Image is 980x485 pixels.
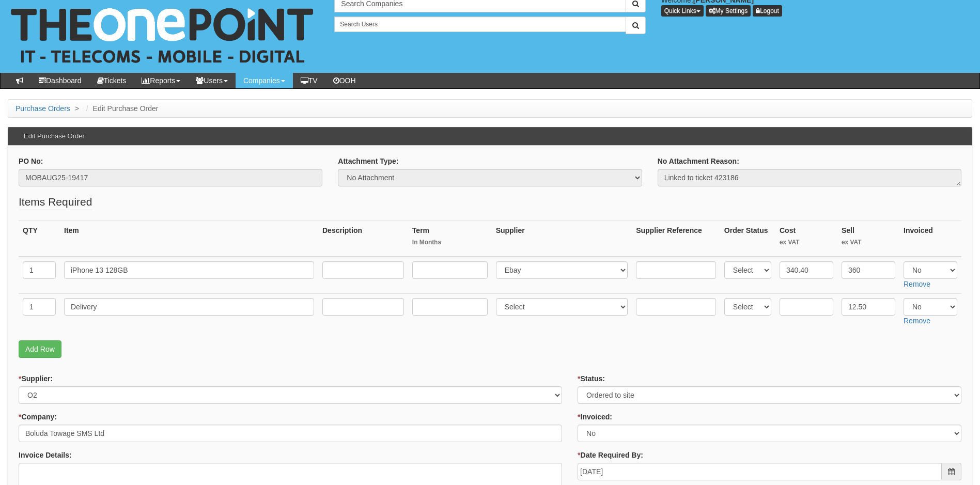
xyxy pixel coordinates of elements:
a: Logout [753,5,782,17]
small: ex VAT [780,238,833,247]
a: Reports [134,73,188,88]
th: Order Status [720,221,775,257]
label: PO No: [19,156,43,166]
a: Remove [904,280,930,288]
small: ex VAT [842,238,895,247]
li: Edit Purchase Order [84,103,159,114]
a: Dashboard [31,73,89,88]
label: Invoiced: [578,412,612,422]
th: Invoiced [899,221,961,257]
th: Supplier Reference [632,221,720,257]
a: OOH [325,73,364,88]
label: Attachment Type: [338,156,398,166]
th: QTY [19,221,60,257]
label: Company: [19,412,57,422]
th: Term [408,221,492,257]
h3: Edit Purchase Order [19,128,90,145]
a: Add Row [19,340,61,358]
a: Users [188,73,236,88]
span: > [72,104,82,113]
a: Tickets [89,73,134,88]
th: Description [318,221,408,257]
label: Date Required By: [578,450,643,460]
textarea: Linked to ticket 423186 [658,169,961,186]
a: Companies [236,73,293,88]
label: Invoice Details: [19,450,72,460]
label: Supplier: [19,373,53,384]
label: Status: [578,373,605,384]
th: Item [60,221,318,257]
th: Cost [775,221,837,257]
input: Search Users [334,17,626,32]
a: Purchase Orders [15,104,70,113]
button: Quick Links [661,5,704,17]
th: Sell [837,221,899,257]
label: No Attachment Reason: [658,156,739,166]
a: Remove [904,317,930,325]
a: TV [293,73,325,88]
small: In Months [412,238,488,247]
legend: Items Required [19,194,92,210]
th: Supplier [492,221,632,257]
a: My Settings [706,5,751,17]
